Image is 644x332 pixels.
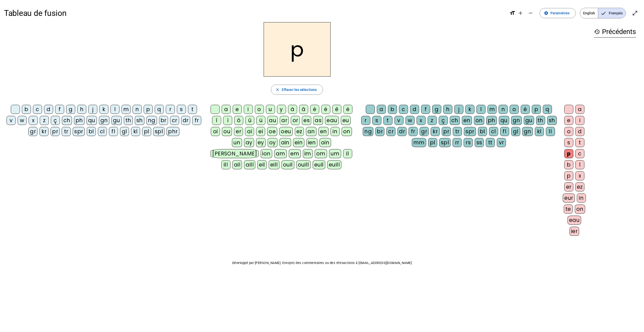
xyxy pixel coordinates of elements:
div: é [321,105,330,114]
div: er [234,127,243,136]
div: cr [386,127,395,136]
div: z [428,116,437,125]
div: oy [268,138,277,147]
div: e [564,116,573,125]
div: pl [428,138,437,147]
div: b [564,160,573,169]
div: l [476,105,486,114]
div: ï [223,116,232,125]
h3: Précédents [594,26,636,38]
div: qu [87,116,97,125]
div: il [343,149,352,158]
div: pl [142,127,151,136]
mat-icon: history [594,29,600,35]
div: ê [332,105,341,114]
div: on [575,205,585,214]
div: f [55,105,64,114]
div: r [166,105,175,114]
div: b [388,105,397,114]
div: ein [293,138,304,147]
div: es [302,116,311,125]
div: ez [295,127,304,136]
div: bl [87,127,96,136]
div: pr [442,127,451,136]
div: ss [475,138,484,147]
div: or [291,116,300,125]
div: ey [256,138,266,147]
div: a [222,105,231,114]
div: ain [279,138,291,147]
div: s [372,116,381,125]
div: en [318,127,329,136]
div: ll [546,127,555,136]
div: ch [450,116,460,125]
div: eil [257,160,267,169]
mat-button-toggle-group: Language selection [580,8,626,18]
div: fl [500,127,509,136]
h2: p [264,22,331,77]
div: ouil [281,160,294,169]
div: kr [431,127,440,136]
p: Développé par [PERSON_NAME]. Envoyez des commentaires ou des rétroactions à [EMAIL_ADDRESS][DOMAI... [4,260,640,266]
div: on [342,127,352,136]
div: t [383,116,392,125]
div: ç [51,116,60,125]
div: t [575,138,584,147]
div: p [564,149,573,158]
div: m [122,105,131,114]
div: ë [343,105,352,114]
div: gu [111,116,122,125]
div: ier [570,227,579,236]
div: ay [244,138,254,147]
div: ar [280,116,289,125]
mat-icon: add [517,10,524,16]
mat-icon: close [275,87,280,92]
div: ph [486,116,497,125]
div: in [331,127,340,136]
div: au [267,116,278,125]
div: q [155,105,164,114]
div: k [99,105,108,114]
div: rr [453,138,462,147]
div: bl [478,127,487,136]
div: am [274,149,287,158]
div: oe [267,127,277,136]
div: ail [232,160,242,169]
div: y [277,105,286,114]
div: d [575,127,584,136]
div: b [22,105,31,114]
span: Paramètres [550,10,570,16]
div: v [7,116,16,125]
div: eau [325,116,339,125]
div: c [399,105,408,114]
button: Augmenter la taille de la police [515,8,526,18]
div: gl [511,127,520,136]
div: u [266,105,275,114]
div: on [474,116,484,125]
div: gr [28,127,37,136]
div: eu [341,116,351,125]
div: ez [575,182,584,191]
div: br [159,116,168,125]
div: d [410,105,419,114]
div: fr [192,116,201,125]
div: g [432,105,441,114]
div: ion [261,149,272,158]
div: o [510,105,519,114]
div: om [315,149,327,158]
div: a [575,105,584,114]
div: s [177,105,186,114]
mat-icon: remove [528,10,534,16]
mat-icon: settings [544,11,548,15]
div: th [536,116,545,125]
div: mm [412,138,426,147]
div: gn [99,116,109,125]
div: ph [74,116,85,125]
button: Diminuer la taille de la police [526,8,536,18]
div: un [232,138,242,147]
div: h [443,105,452,114]
div: vr [497,138,506,147]
div: oeu [279,127,293,136]
div: cr [170,116,179,125]
div: tr [453,127,462,136]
